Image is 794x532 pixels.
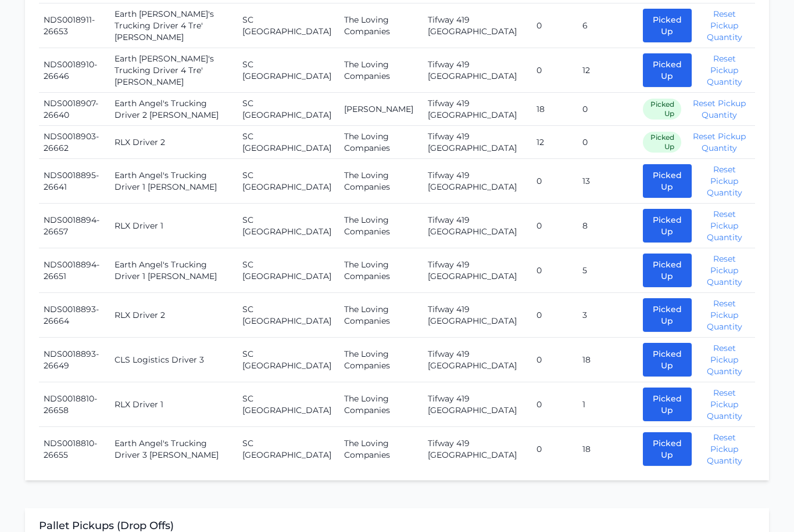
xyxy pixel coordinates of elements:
td: SC [GEOGRAPHIC_DATA] [238,383,339,428]
td: SC [GEOGRAPHIC_DATA] [238,93,339,126]
td: RLX Driver 1 [110,383,238,428]
td: RLX Driver 1 [110,204,238,249]
td: The Loving Companies [339,249,424,294]
td: 0 [532,204,578,249]
td: 0 [532,428,578,472]
button: Reset Pickup Quantity [688,131,750,154]
td: SC [GEOGRAPHIC_DATA] [238,4,339,49]
button: Reset Pickup Quantity [699,164,750,199]
td: The Loving Companies [339,338,424,383]
td: 3 [578,294,638,338]
button: Picked Up [643,209,692,243]
td: Earth Angel's Trucking Driver 1 [PERSON_NAME] [110,249,238,294]
button: Picked Up [643,299,692,332]
td: The Loving Companies [339,49,424,93]
td: Tifway 419 [GEOGRAPHIC_DATA] [423,383,532,428]
td: SC [GEOGRAPHIC_DATA] [238,126,339,160]
td: The Loving Companies [339,4,424,49]
button: Reset Pickup Quantity [699,9,750,44]
td: NDS0018911-26653 [39,4,110,49]
td: 8 [578,204,638,249]
td: SC [GEOGRAPHIC_DATA] [238,294,339,338]
button: Reset Pickup Quantity [699,388,750,422]
td: NDS0018903-26662 [39,126,110,160]
td: SC [GEOGRAPHIC_DATA] [238,428,339,472]
button: Reset Pickup Quantity [699,254,750,288]
td: 0 [532,49,578,93]
td: Tifway 419 [GEOGRAPHIC_DATA] [423,249,532,294]
td: 13 [578,160,638,204]
td: SC [GEOGRAPHIC_DATA] [238,338,339,383]
td: Tifway 419 [GEOGRAPHIC_DATA] [423,428,532,472]
button: Picked Up [643,165,692,198]
span: Picked Up [643,99,681,120]
td: NDS0018907-26640 [39,93,110,126]
td: 0 [532,294,578,338]
td: The Loving Companies [339,204,424,249]
td: RLX Driver 2 [110,294,238,338]
td: Tifway 419 [GEOGRAPHIC_DATA] [423,160,532,204]
button: Picked Up [643,433,692,466]
td: 0 [578,126,638,160]
td: NDS0018910-26646 [39,49,110,93]
td: 18 [578,338,638,383]
button: Picked Up [643,54,692,88]
td: The Loving Companies [339,428,424,472]
button: Picked Up [643,343,692,377]
td: Earth Angel's Trucking Driver 1 [PERSON_NAME] [110,160,238,204]
td: 6 [578,4,638,49]
td: SC [GEOGRAPHIC_DATA] [238,204,339,249]
button: Reset Pickup Quantity [699,209,750,244]
td: 0 [532,249,578,294]
td: The Loving Companies [339,160,424,204]
td: 0 [532,338,578,383]
td: 5 [578,249,638,294]
td: 0 [578,93,638,126]
td: 12 [578,49,638,93]
td: SC [GEOGRAPHIC_DATA] [238,160,339,204]
td: NDS0018810-26658 [39,383,110,428]
span: Picked Up [643,132,681,153]
button: Picked Up [643,9,692,43]
td: Tifway 419 [GEOGRAPHIC_DATA] [423,49,532,93]
td: Tifway 419 [GEOGRAPHIC_DATA] [423,93,532,126]
td: NDS0018893-26649 [39,338,110,383]
td: SC [GEOGRAPHIC_DATA] [238,49,339,93]
button: Reset Pickup Quantity [699,53,750,88]
td: The Loving Companies [339,126,424,160]
td: SC [GEOGRAPHIC_DATA] [238,249,339,294]
td: Tifway 419 [GEOGRAPHIC_DATA] [423,126,532,160]
td: The Loving Companies [339,294,424,338]
td: NDS0018894-26651 [39,249,110,294]
td: 0 [532,383,578,428]
td: Earth [PERSON_NAME]'s Trucking Driver 4 Tre' [PERSON_NAME] [110,49,238,93]
td: 12 [532,126,578,160]
td: NDS0018810-26655 [39,428,110,472]
td: [PERSON_NAME] [339,93,424,126]
td: NDS0018893-26664 [39,294,110,338]
td: NDS0018895-26641 [39,160,110,204]
td: Earth Angel's Trucking Driver 3 [PERSON_NAME] [110,428,238,472]
td: Tifway 419 [GEOGRAPHIC_DATA] [423,4,532,49]
td: 0 [532,4,578,49]
button: Picked Up [643,388,692,422]
button: Reset Pickup Quantity [699,298,750,333]
button: Reset Pickup Quantity [688,98,750,121]
td: Tifway 419 [GEOGRAPHIC_DATA] [423,338,532,383]
td: Earth Angel's Trucking Driver 2 [PERSON_NAME] [110,93,238,126]
td: Earth [PERSON_NAME]'s Trucking Driver 4 Tre' [PERSON_NAME] [110,4,238,49]
button: Reset Pickup Quantity [699,343,750,378]
td: 18 [532,93,578,126]
button: Reset Pickup Quantity [699,432,750,467]
td: RLX Driver 2 [110,126,238,160]
td: NDS0018894-26657 [39,204,110,249]
td: Tifway 419 [GEOGRAPHIC_DATA] [423,204,532,249]
td: CLS Logistics Driver 3 [110,338,238,383]
button: Picked Up [643,254,692,288]
td: Tifway 419 [GEOGRAPHIC_DATA] [423,294,532,338]
td: 1 [578,383,638,428]
td: 18 [578,428,638,472]
td: 0 [532,160,578,204]
td: The Loving Companies [339,383,424,428]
